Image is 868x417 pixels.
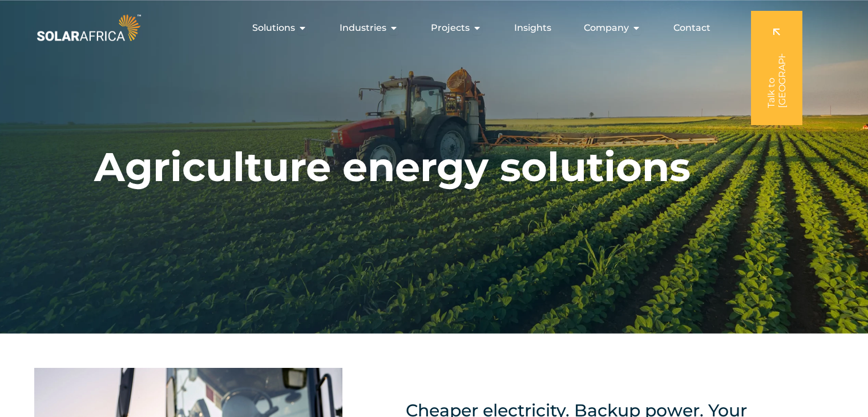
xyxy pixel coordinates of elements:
span: Industries [340,21,386,35]
div: Menu Toggle [143,17,720,39]
span: Projects [431,21,470,35]
nav: Menu [143,17,720,39]
span: Company [584,21,629,35]
a: Insights [514,21,551,35]
span: Solutions [252,21,295,35]
h1: Agriculture energy solutions [94,143,691,191]
a: Contact [673,21,710,35]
